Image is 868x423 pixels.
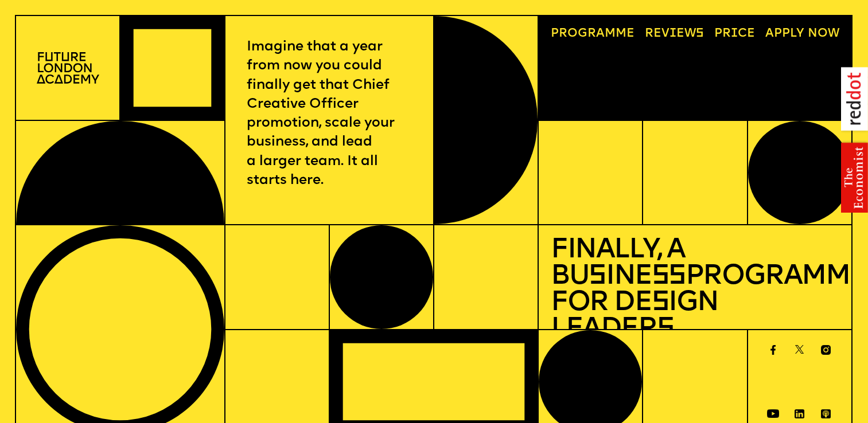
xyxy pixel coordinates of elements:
[708,22,761,46] a: Price
[652,263,686,291] span: ss
[589,263,606,291] span: s
[545,22,641,46] a: Programme
[639,22,710,46] a: Reviews
[596,28,605,40] span: a
[657,316,674,343] span: s
[765,28,774,40] span: A
[759,22,845,46] a: Apply now
[247,38,411,190] p: Imagine that a year from now you could finally get that Chief Creative Officer promotion, scale y...
[652,289,669,317] span: s
[551,237,839,343] h1: Finally, a Bu ine Programme for De ign Leader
